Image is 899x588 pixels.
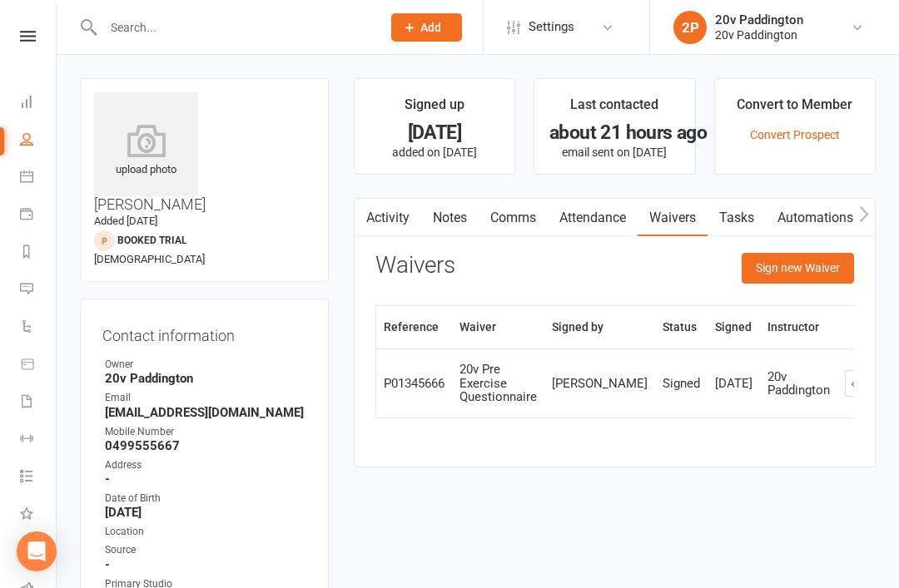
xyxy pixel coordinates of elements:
div: 20v Pre Exercise Questionnaire [459,363,537,404]
div: [DATE] [715,377,752,391]
div: Date of Birth [105,491,306,506]
th: Status [655,306,708,348]
div: Source [105,542,306,558]
div: Convert to Member [737,94,852,124]
a: Attendance [548,199,638,237]
time: Added [DATE] [94,215,157,227]
input: Search... [98,16,370,39]
div: Owner [105,357,306,373]
div: about 21 hours ago [549,124,679,141]
strong: [DATE] [105,505,306,520]
p: added on [DATE] [370,146,499,159]
a: Notes [421,199,479,237]
a: Convert Prospect [750,128,840,141]
button: Add [391,13,462,42]
div: upload photo [94,124,198,179]
div: Mobile Number [105,424,306,440]
a: Waivers [638,199,708,237]
span: Add [420,21,441,34]
span: [DEMOGRAPHIC_DATA] [94,253,205,265]
a: Reports [20,235,57,272]
a: Activity [355,199,421,237]
div: 20v Paddington [715,27,803,42]
th: Signed by [544,306,655,348]
div: [DATE] [370,124,499,141]
div: Location [105,524,306,540]
div: P01345666 [384,377,445,391]
th: Waiver [452,306,544,348]
div: Email [105,390,306,406]
strong: - [105,557,306,572]
th: Signed [708,306,760,348]
h3: Contact information [102,321,306,344]
button: Sign new Waiver [742,253,854,283]
a: Calendar [20,160,57,197]
h3: [PERSON_NAME] [94,92,315,213]
div: [PERSON_NAME] [552,377,648,391]
div: Last contacted [570,94,658,124]
a: People [20,122,57,160]
a: Dashboard [20,85,57,122]
div: Address [105,457,306,473]
a: Tasks [708,199,766,237]
th: Reference [376,306,452,348]
th: Instructor [760,306,837,348]
strong: 20v Paddington [105,371,306,386]
a: What's New [20,497,57,534]
div: 20v Paddington [715,12,803,27]
h3: Waivers [375,253,455,279]
strong: [EMAIL_ADDRESS][DOMAIN_NAME] [105,405,306,420]
a: Payments [20,197,57,235]
p: email sent on [DATE] [549,146,679,159]
strong: 0499555667 [105,438,306,453]
span: Settings [529,8,574,46]
div: Signed [663,377,700,391]
div: 2P [673,11,707,44]
div: Open Intercom Messenger [17,531,57,571]
a: Comms [479,199,548,237]
div: Signed up [405,94,464,124]
span: Booked Trial [117,235,187,246]
a: Automations [766,199,865,237]
strong: - [105,472,306,487]
div: 20v Paddington [767,370,830,398]
a: Product Sales [20,347,57,384]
